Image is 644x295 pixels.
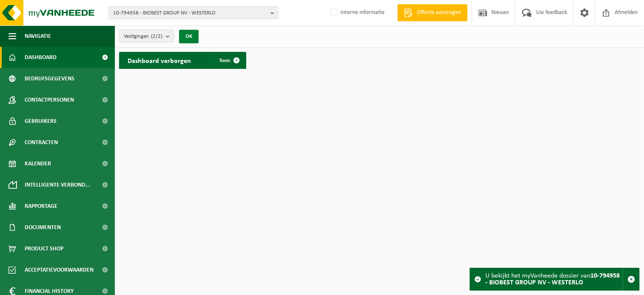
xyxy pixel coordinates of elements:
[25,174,91,196] span: Intelligente verbond...
[25,26,51,47] span: Navigatie
[25,196,57,217] span: Rapportage
[25,259,94,281] span: Acceptatievoorwaarden
[25,217,61,238] span: Documenten
[119,30,174,43] button: Vestigingen(2/2)
[25,132,58,153] span: Contracten
[485,268,623,290] div: U bekijkt het myVanheede dossier van
[113,7,267,20] span: 10-794958 - BIOBEST GROUP NV - WESTERLO
[179,30,199,43] button: OK
[328,6,385,19] label: Interne informatie
[25,89,74,111] span: Contactpersonen
[25,68,74,89] span: Bedrijfsgegevens
[25,153,51,174] span: Kalender
[397,4,467,21] a: Offerte aanvragen
[213,52,245,69] a: Toon
[485,272,620,286] strong: 10-794958 - BIOBEST GROUP NV - WESTERLO
[151,34,162,39] count: (2/2)
[25,111,57,132] span: Gebruikers
[124,30,162,43] span: Vestigingen
[119,52,199,68] h2: Dashboard verborgen
[25,238,63,259] span: Product Shop
[415,9,463,17] span: Offerte aanvragen
[25,47,57,68] span: Dashboard
[219,58,231,63] span: Toon
[108,6,279,19] button: 10-794958 - BIOBEST GROUP NV - WESTERLO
